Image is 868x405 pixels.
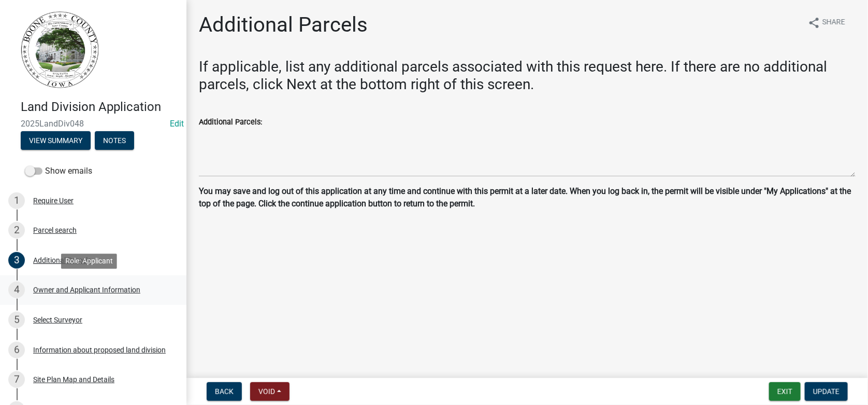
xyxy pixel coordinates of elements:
[8,312,25,328] div: 5
[170,119,184,129] a: Edit
[808,17,820,29] i: share
[33,346,166,354] div: Information about proposed land division
[207,382,242,401] button: Back
[800,12,853,33] button: shareShare
[8,252,25,269] div: 3
[33,376,114,383] div: Site Plan Map and Details
[250,382,290,401] button: Void
[215,387,234,396] span: Back
[8,342,25,358] div: 6
[95,137,134,145] wm-modal-confirm: Notes
[33,197,74,204] div: Require User
[61,254,117,269] div: Role: Applicant
[199,12,368,37] h1: Additional Parcels
[199,58,856,93] h3: If applicable, list any additional parcels associated with this request here. If there are no add...
[21,100,178,115] h4: Land Division Application
[8,371,25,388] div: 7
[769,382,801,401] button: Exit
[21,131,91,150] button: View Summary
[33,257,91,264] div: Additional Parcels
[813,387,840,396] span: Update
[21,11,99,89] img: Boone County, Iowa
[8,192,25,209] div: 1
[33,286,140,294] div: Owner and Applicant Information
[8,222,25,239] div: 2
[199,186,851,208] strong: You may save and log out of this application at any time and continue with this permit at a later...
[258,387,275,396] span: Void
[21,137,91,145] wm-modal-confirm: Summary
[33,316,82,324] div: Select Surveyor
[95,131,134,150] button: Notes
[21,119,166,129] span: 2025LandDiv048
[805,382,848,401] button: Update
[822,17,845,29] span: Share
[199,119,262,126] label: Additional Parcels:
[25,165,92,177] label: Show emails
[8,282,25,298] div: 4
[170,119,184,129] wm-modal-confirm: Edit Application Number
[33,227,77,234] div: Parcel search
